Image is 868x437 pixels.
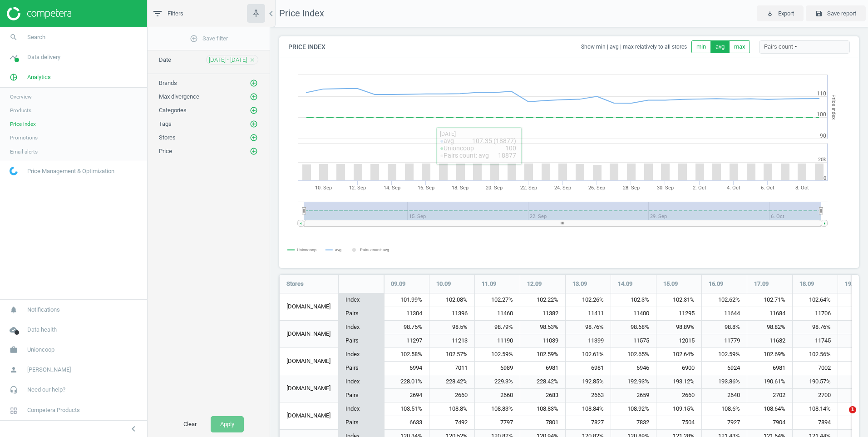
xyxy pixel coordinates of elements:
[7,7,71,20] img: ajHJNr6hYgQAAAAASUVORK5CYII=
[611,362,656,375] div: 6946
[429,375,474,389] div: 228.42%
[747,375,792,389] div: 190.61%
[384,375,429,389] div: 228.01%
[623,185,640,191] tspan: 28. Sep
[827,10,856,18] span: Save report
[339,416,384,429] div: Pairs
[10,107,31,114] span: Products
[339,348,384,362] div: Index
[520,293,565,307] div: 102.22%
[520,416,565,429] div: 7801
[249,106,258,115] button: add_circle_outline
[280,293,338,320] div: [DOMAIN_NAME]
[611,389,656,402] div: 2659
[297,248,316,252] tspan: Unioncoop
[778,10,794,18] span: Export
[618,280,632,288] span: 14.09
[818,157,826,163] text: 20k
[10,93,32,100] span: Overview
[5,301,22,318] i: notifications
[702,293,747,307] div: 102.62%
[339,334,384,348] div: Pairs
[384,293,429,307] div: 101.99%
[702,307,747,320] div: 11644
[820,133,826,139] text: 90
[5,321,22,338] i: cloud_done
[384,389,429,402] div: 2694
[159,56,171,63] span: Date
[27,73,51,81] span: Analytics
[315,185,332,191] tspan: 10. Sep
[520,348,565,362] div: 102.59%
[10,167,18,175] img: wGWNvw8QSZomAAAAABJRU5ErkJggg==
[566,334,611,348] div: 11399
[475,402,520,416] div: 108.83%
[830,406,852,428] iframe: Intercom live chat
[793,362,838,375] div: 7002
[475,375,520,389] div: 229.3%
[339,321,384,334] div: Index
[475,389,520,402] div: 2660
[754,280,769,288] span: 17.09
[349,185,366,191] tspan: 12. Sep
[710,40,730,53] button: avg
[611,293,656,307] div: 102.3%
[656,416,701,429] div: 7504
[611,307,656,320] div: 11400
[656,402,701,416] div: 109.15%
[339,307,384,320] div: Pairs
[747,362,792,375] div: 6981
[280,375,338,402] div: [DOMAIN_NAME]
[566,402,611,416] div: 108.84%
[429,416,474,429] div: 7492
[747,293,792,307] div: 102.71%
[566,321,611,334] div: 98.76%
[793,334,838,348] div: 11745
[249,92,258,101] button: add_circle_outline
[817,111,826,118] text: 100
[611,402,656,416] div: 108.92%
[10,134,38,141] span: Promotions
[10,120,36,128] span: Price index
[702,321,747,334] div: 98.8%
[27,346,54,354] span: Unioncoop
[520,375,565,389] div: 228.42%
[5,69,22,86] i: pie_chart_outlined
[335,248,341,252] tspan: avg
[250,79,258,87] i: add_circle_outline
[159,107,187,114] span: Categories
[475,348,520,362] div: 102.59%
[520,402,565,416] div: 108.83%
[520,334,565,348] div: 11039
[250,93,258,101] i: add_circle_outline
[5,341,22,358] i: work
[520,321,565,334] div: 98.53%
[757,5,804,22] button: play_for_work Export
[249,79,258,88] button: add_circle_outline
[566,293,611,307] div: 102.26%
[250,106,258,114] i: add_circle_outline
[611,348,656,362] div: 102.65%
[747,334,792,348] div: 11682
[566,416,611,429] div: 7827
[793,321,838,334] div: 98.76%
[793,416,838,429] div: 7894
[452,185,469,191] tspan: 18. Sep
[799,280,814,288] span: 18.09
[656,362,701,375] div: 6900
[793,375,838,389] div: 190.57%
[520,362,565,375] div: 6981
[656,348,701,362] div: 102.64%
[429,321,474,334] div: 98.5%
[588,185,605,191] tspan: 26. Sep
[520,389,565,402] div: 2683
[475,416,520,429] div: 7797
[384,402,429,416] div: 103.51%
[566,362,611,375] div: 6981
[817,90,826,97] text: 110
[486,185,503,191] tspan: 20. Sep
[250,120,258,128] i: add_circle_outline
[702,389,747,402] div: 2640
[747,307,792,320] div: 11684
[656,321,701,334] div: 98.89%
